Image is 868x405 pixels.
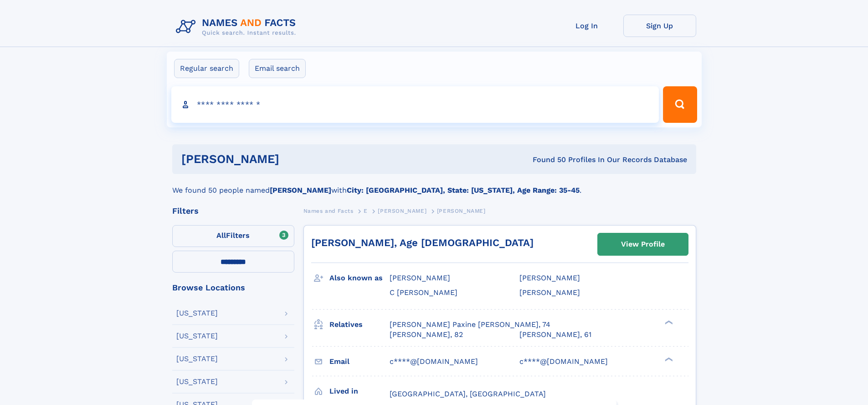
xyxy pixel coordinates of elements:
div: View Profile [621,234,665,255]
h3: Email [329,354,390,369]
a: [PERSON_NAME], 61 [519,330,591,340]
div: [US_STATE] [176,310,218,317]
label: Email search [249,59,306,78]
input: search input [171,86,659,123]
img: Logo Names and Facts [172,15,303,39]
span: [PERSON_NAME] [437,208,486,214]
label: Filters [172,225,294,247]
div: Browse Locations [172,284,294,292]
b: City: [GEOGRAPHIC_DATA], State: [US_STATE], Age Range: 35-45 [347,186,580,195]
b: [PERSON_NAME] [270,186,331,195]
span: [PERSON_NAME] [378,208,426,214]
div: We found 50 people named with . [172,174,696,196]
a: [PERSON_NAME] [378,205,426,216]
span: All [216,231,226,240]
button: Search Button [663,86,697,123]
span: [PERSON_NAME] [519,288,580,297]
h3: Relatives [329,317,390,332]
span: [PERSON_NAME] [519,274,580,282]
label: Regular search [174,59,239,78]
a: Names and Facts [303,205,354,216]
a: Log In [550,15,623,37]
span: [PERSON_NAME] [390,274,450,282]
div: [US_STATE] [176,355,218,363]
a: E [364,205,368,216]
h1: [PERSON_NAME] [181,153,406,165]
a: View Profile [598,233,688,255]
h3: Also known as [329,270,390,286]
div: [US_STATE] [176,332,218,340]
a: Sign Up [623,15,696,37]
div: [US_STATE] [176,378,218,385]
span: [GEOGRAPHIC_DATA], [GEOGRAPHIC_DATA] [390,389,546,398]
a: [PERSON_NAME], Age [DEMOGRAPHIC_DATA] [311,237,534,248]
a: [PERSON_NAME] Paxine [PERSON_NAME], 74 [390,320,550,330]
a: [PERSON_NAME], 82 [390,330,463,340]
div: ❯ [663,356,673,362]
div: Filters [172,207,294,215]
span: C [PERSON_NAME] [390,288,457,297]
div: ❯ [663,319,673,325]
span: E [364,208,368,214]
h3: Lived in [329,384,390,399]
div: Found 50 Profiles In Our Records Database [406,155,687,165]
